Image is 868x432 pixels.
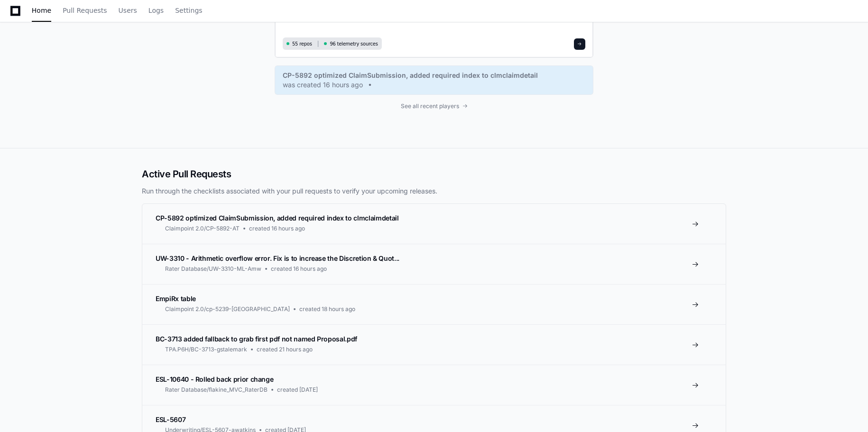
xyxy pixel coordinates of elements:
[165,305,290,313] span: Claimpoint 2.0/cp-5239-[GEOGRAPHIC_DATA]
[63,8,107,13] span: Pull Requests
[271,265,327,273] span: created 16 hours ago
[142,167,726,181] h2: Active Pull Requests
[119,8,137,13] span: Users
[156,254,399,262] span: UW-3310 - Arithmetic overflow error. Fix is to increase the Discretion & Quot...
[275,102,593,110] a: See all recent players
[142,204,726,244] a: CP-5892 optimized ClaimSubmission, added required index to clmclaimdetailClaimpoint 2.0/CP-5892-A...
[156,375,273,383] span: ESL-10640 - Rolled back prior change
[165,265,261,273] span: Rater Database/UW-3310-ML-Amw
[292,40,312,47] span: 55 repos
[283,80,363,90] span: was created 16 hours ago
[330,40,378,47] span: 96 telemetry sources
[175,8,202,13] span: Settings
[142,244,726,284] a: UW-3310 - Arithmetic overflow error. Fix is to increase the Discretion & Quot...Rater Database/UW...
[156,335,357,343] span: BC-3713 added fallback to grab first pdf not named Proposal.pdf
[249,225,305,232] span: created 16 hours ago
[165,386,268,394] span: Rater Database/flakine_MVC_RaterDB
[156,415,185,423] span: ESL-5607
[299,305,355,313] span: created 18 hours ago
[165,346,247,353] span: TPA.P6H/BC-3713-gstalemark
[165,225,240,232] span: Claimpoint 2.0/CP-5892-AT
[401,102,459,110] span: See all recent players
[32,8,51,13] span: Home
[148,8,164,13] span: Logs
[142,365,726,405] a: ESL-10640 - Rolled back prior changeRater Database/flakine_MVC_RaterDBcreated [DATE]
[156,294,196,303] span: EmpiRx table
[142,186,726,196] p: Run through the checklists associated with your pull requests to verify your upcoming releases.
[283,71,538,80] span: CP-5892 optimized ClaimSubmission, added required index to clmclaimdetail
[283,71,585,90] a: CP-5892 optimized ClaimSubmission, added required index to clmclaimdetailwas created 16 hours ago
[142,284,726,324] a: EmpiRx tableClaimpoint 2.0/cp-5239-[GEOGRAPHIC_DATA]created 18 hours ago
[142,324,726,365] a: BC-3713 added fallback to grab first pdf not named Proposal.pdfTPA.P6H/BC-3713-gstalemarkcreated ...
[156,214,398,222] span: CP-5892 optimized ClaimSubmission, added required index to clmclaimdetail
[277,386,318,394] span: created [DATE]
[257,346,313,353] span: created 21 hours ago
